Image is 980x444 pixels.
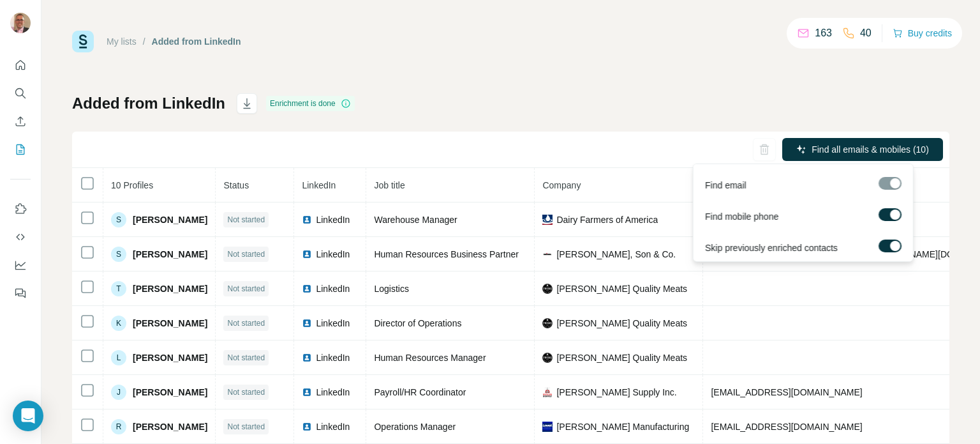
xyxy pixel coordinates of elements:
span: Not started [227,352,265,364]
button: Find all emails & mobiles (10) [782,138,943,161]
span: Skip previously enriched contacts [705,241,838,254]
button: Buy credits [893,24,952,42]
span: Warehouse Manager [374,215,457,225]
span: Not started [227,387,265,398]
span: [PERSON_NAME] [133,386,207,399]
span: Not started [227,249,265,260]
span: LinkedIn [316,282,350,295]
div: T [111,281,126,296]
img: company-logo [542,387,553,397]
p: 40 [860,26,872,41]
img: Avatar [10,13,31,33]
div: K [111,316,126,331]
span: Not started [227,214,265,226]
span: Job title [374,180,405,190]
button: Enrich CSV [10,110,31,133]
span: [PERSON_NAME] Manufacturing [556,420,689,433]
img: LinkedIn logo [302,249,312,259]
span: LinkedIn [302,180,336,190]
span: [PERSON_NAME] Quality Meats [556,317,687,330]
img: LinkedIn logo [302,353,312,363]
span: [PERSON_NAME] Quality Meats [556,282,687,295]
span: Status [223,180,249,190]
div: L [111,350,126,365]
div: Open Intercom Messenger [13,401,43,431]
span: [PERSON_NAME] [133,317,207,330]
div: J [111,385,126,400]
span: [PERSON_NAME] [133,248,207,261]
span: LinkedIn [316,420,350,433]
span: [PERSON_NAME] [133,420,207,433]
button: Use Surfe API [10,226,31,249]
button: Search [10,82,31,105]
span: Find email [705,179,746,192]
li: / [143,35,145,48]
span: 10 Profiles [111,180,153,190]
span: [PERSON_NAME], Son & Co. [556,248,676,261]
span: Logistics [374,284,408,294]
span: [PERSON_NAME] [133,213,207,226]
img: company-logo [542,249,553,259]
span: Director of Operations [374,318,461,328]
span: Not started [227,421,265,433]
h1: Added from LinkedIn [72,93,225,114]
span: [PERSON_NAME] Quality Meats [556,351,687,364]
div: S [111,212,126,227]
span: [PERSON_NAME] [133,282,207,295]
img: company-logo [542,215,553,225]
span: [EMAIL_ADDRESS][DOMAIN_NAME] [711,422,862,432]
span: LinkedIn [316,386,350,399]
img: LinkedIn logo [302,318,312,328]
button: Dashboard [10,254,31,277]
img: LinkedIn logo [302,215,312,225]
span: [PERSON_NAME] Supply Inc. [556,386,676,399]
span: Human Resources Business Partner [374,249,518,259]
span: LinkedIn [316,317,350,330]
img: Surfe Logo [72,31,94,52]
span: Payroll/HR Coordinator [374,387,466,397]
img: LinkedIn logo [302,422,312,432]
button: My lists [10,138,31,161]
span: Company [542,180,581,190]
span: LinkedIn [316,248,350,261]
span: Find mobile phone [705,210,778,223]
span: LinkedIn [316,351,350,364]
img: LinkedIn logo [302,284,312,294]
span: Find all emails & mobiles (10) [812,143,929,156]
p: 163 [815,26,832,41]
span: Dairy Farmers of America [556,213,658,226]
img: company-logo [542,422,553,432]
button: Quick start [10,54,31,77]
div: Added from LinkedIn [152,35,241,48]
span: Human Resources Manager [374,353,486,363]
span: Not started [227,318,265,329]
img: LinkedIn logo [302,387,312,397]
span: Operations Manager [374,422,456,432]
div: Enrichment is done [266,96,355,111]
span: Not started [227,283,265,295]
a: My lists [107,36,137,47]
span: [EMAIL_ADDRESS][DOMAIN_NAME] [711,387,862,397]
button: Feedback [10,282,31,305]
div: R [111,419,126,434]
span: LinkedIn [316,213,350,226]
div: S [111,247,126,262]
img: company-logo [542,284,553,294]
img: company-logo [542,353,553,363]
span: [PERSON_NAME] [133,351,207,364]
button: Use Surfe on LinkedIn [10,197,31,220]
img: company-logo [542,318,553,328]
